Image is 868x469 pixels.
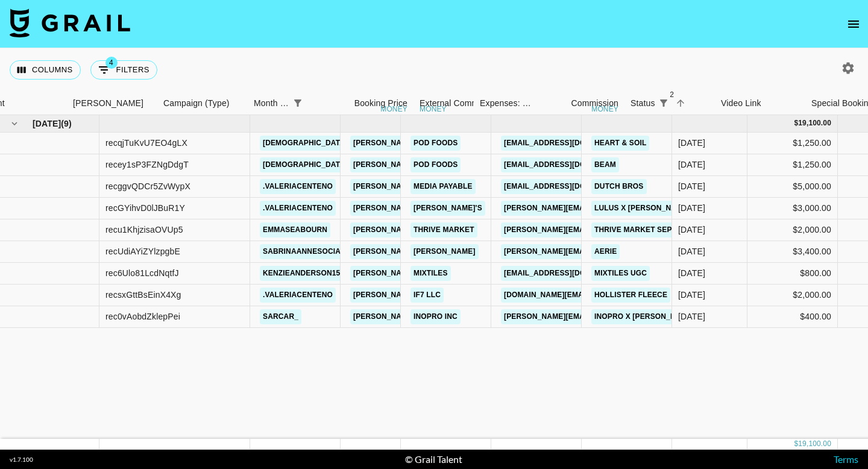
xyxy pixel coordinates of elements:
[655,95,672,112] button: Show filters
[666,89,678,101] span: 2
[10,8,130,37] img: Grail Talent
[798,118,831,128] div: 19,100.00
[678,137,705,149] div: Sep '25
[260,266,343,281] a: kenzieanderson15
[794,118,798,128] div: $
[157,92,248,115] div: Campaign (Type)
[591,136,649,151] a: Heart & Soil
[405,453,462,465] div: © Grail Talent
[260,179,336,194] a: .valeriacenteno
[591,201,780,216] a: Lulus x [PERSON_NAME] 2 TikToks per month
[678,224,705,236] div: Sep '25
[501,157,636,172] a: [EMAIL_ADDRESS][DOMAIN_NAME]
[678,289,705,301] div: Sep '25
[105,137,187,149] div: recqjTuKvU7EO4gLX
[501,179,636,194] a: [EMAIL_ADDRESS][DOMAIN_NAME]
[350,309,547,324] a: [PERSON_NAME][EMAIL_ADDRESS][DOMAIN_NAME]
[672,95,689,112] button: Sort
[254,92,289,115] div: Month Due
[747,263,838,285] div: $800.00
[260,222,330,238] a: emmaseabourn
[6,115,23,132] button: hide children
[410,201,485,216] a: [PERSON_NAME]'s
[350,157,547,172] a: [PERSON_NAME][EMAIL_ADDRESS][DOMAIN_NAME]
[350,288,547,303] a: [PERSON_NAME][EMAIL_ADDRESS][DOMAIN_NAME]
[501,222,759,238] a: [PERSON_NAME][EMAIL_ADDRESS][PERSON_NAME][DOMAIN_NAME]
[678,310,705,323] div: Sep '25
[420,105,447,113] div: money
[501,288,696,303] a: [DOMAIN_NAME][EMAIL_ADDRESS][DOMAIN_NAME]
[624,92,715,115] div: Status
[105,202,185,214] div: recGYihvD0lJBuR1Y
[501,201,759,216] a: [PERSON_NAME][EMAIL_ADDRESS][PERSON_NAME][DOMAIN_NAME]
[105,180,190,192] div: recggvQDCr5ZvWypX
[501,244,759,259] a: [PERSON_NAME][EMAIL_ADDRESS][PERSON_NAME][DOMAIN_NAME]
[350,179,547,194] a: [PERSON_NAME][EMAIL_ADDRESS][DOMAIN_NAME]
[289,95,306,112] button: Show filters
[794,439,798,449] div: $
[591,288,670,303] a: Hollister Fleece
[105,57,118,69] span: 4
[655,95,672,112] div: 2 active filters
[260,288,336,303] a: .valeriacenteno
[350,266,547,281] a: [PERSON_NAME][EMAIL_ADDRESS][DOMAIN_NAME]
[480,92,532,115] div: Expenses: Remove Commission?
[747,241,838,263] div: $3,400.00
[678,180,705,192] div: Sep '25
[841,12,866,36] button: open drawer
[420,92,501,115] div: External Commission
[260,201,336,216] a: .valeriacenteno
[10,456,33,464] div: v 1.7.100
[67,92,157,115] div: Booker
[474,92,534,115] div: Expenses: Remove Commission?
[61,118,72,130] span: ( 9 )
[289,95,306,112] div: 1 active filter
[410,136,461,151] a: Pod Foods
[10,60,81,80] button: Select columns
[747,219,838,241] div: $2,000.00
[354,92,407,115] div: Booking Price
[410,244,479,259] a: [PERSON_NAME]
[591,266,650,281] a: Mixtiles UGC
[350,136,547,151] a: [PERSON_NAME][EMAIL_ADDRESS][DOMAIN_NAME]
[678,202,705,214] div: Sep '25
[571,92,618,115] div: Commission
[105,267,179,279] div: rec6Ulo81LcdNqtfJ
[350,244,547,259] a: [PERSON_NAME][EMAIL_ADDRESS][DOMAIN_NAME]
[591,179,647,194] a: Dutch Bros
[260,136,350,151] a: [DEMOGRAPHIC_DATA]
[105,224,183,236] div: recu1KhjzisaOVUp5
[715,92,805,115] div: Video Link
[410,157,461,172] a: Pod Foods
[33,118,61,130] span: [DATE]
[306,95,323,112] button: Sort
[260,309,301,324] a: sarcar_
[105,310,180,323] div: rec0vAobdZklepPei
[678,245,705,257] div: Sep '25
[721,92,761,115] div: Video Link
[591,105,618,113] div: money
[410,179,476,194] a: Media Payable
[410,309,461,324] a: Inopro Inc
[501,309,697,324] a: [PERSON_NAME][EMAIL_ADDRESS][DOMAIN_NAME]
[747,133,838,154] div: $1,250.00
[350,201,547,216] a: [PERSON_NAME][EMAIL_ADDRESS][DOMAIN_NAME]
[90,60,157,80] button: Show filters
[591,244,620,259] a: Aerie
[747,176,838,198] div: $5,000.00
[163,92,230,115] div: Campaign (Type)
[631,92,655,115] div: Status
[260,244,353,259] a: sabrinaannesocials
[410,288,444,303] a: IF7 LLC
[747,306,838,328] div: $400.00
[834,453,858,465] a: Terms
[591,309,761,324] a: Inopro x [PERSON_NAME] [PERSON_NAME]
[260,157,350,172] a: [DEMOGRAPHIC_DATA]
[380,105,407,113] div: money
[501,266,636,281] a: [EMAIL_ADDRESS][DOMAIN_NAME]
[591,157,619,172] a: BEAM
[747,285,838,306] div: $2,000.00
[747,198,838,219] div: $3,000.00
[105,159,189,171] div: recey1sP3FZNgDdgT
[248,92,323,115] div: Month Due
